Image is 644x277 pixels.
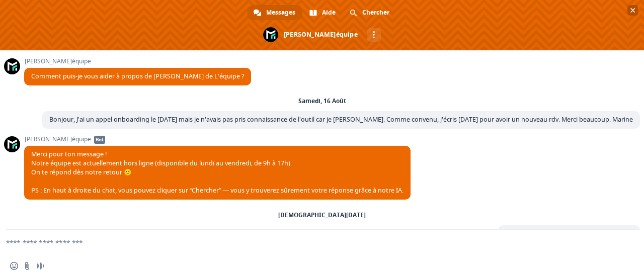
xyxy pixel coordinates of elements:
[23,262,31,270] span: Envoyer un fichier
[10,262,18,270] span: Insérer un emoji
[322,5,336,20] span: Aide
[24,136,411,143] span: [PERSON_NAME]équipe
[31,150,404,195] span: Merci pour ton message ! Notre équipe est actuellement hors ligne (disponible du lundi au vendred...
[344,5,396,20] a: Chercher
[298,98,346,104] div: Samedi, 16 Août
[31,72,244,80] span: Comment puis-je vous aider à propos de [PERSON_NAME] de L'équipe ?
[278,212,366,218] div: [DEMOGRAPHIC_DATA][DATE]
[6,230,614,255] textarea: Entrez votre message...
[627,5,638,16] span: Fermer le chat
[24,58,251,65] span: [PERSON_NAME]équipe
[266,5,295,20] span: Messages
[49,115,633,124] span: Bonjour, J'ai un appel onboarding le [DATE] mais je n'avais pas pris connaissance de l'outil car ...
[362,5,389,20] span: Chercher
[36,262,44,270] span: Message audio
[94,136,105,144] span: Bot
[248,5,302,20] a: Messages
[303,5,343,20] a: Aide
